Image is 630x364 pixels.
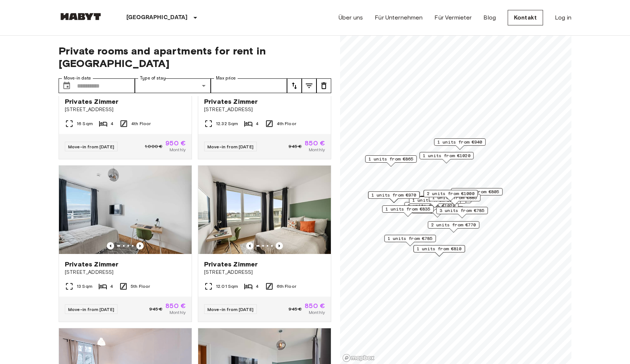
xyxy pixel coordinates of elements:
span: Private rooms and apartments for rent in [GEOGRAPHIC_DATA] [59,45,331,70]
span: 4 [256,283,259,290]
span: 12.32 Sqm [216,120,238,127]
button: Previous image [246,242,253,250]
button: Previous image [107,242,114,250]
button: Choose date [59,78,74,93]
span: 850 € [305,303,325,309]
span: 850 € [305,140,325,146]
a: Blog [483,13,496,22]
span: 4 [111,120,113,127]
div: Map marker [365,155,417,167]
span: [STREET_ADDRESS] [204,106,325,113]
span: 945 € [149,306,162,312]
span: Privates Zimmer [204,97,258,106]
img: Marketing picture of unit DE-02-022-004-04HF [59,166,192,254]
div: Map marker [451,188,503,199]
div: Map marker [420,196,471,207]
span: 6th Floor [277,283,296,290]
a: Für Vermieter [434,13,472,22]
button: tune [302,78,316,93]
span: Monthly [309,309,325,316]
span: 945 € [288,306,302,312]
span: 1 units from €970 [371,192,416,198]
span: 4 [110,283,113,290]
span: 4th Floor [277,120,296,127]
label: Max price [216,75,236,81]
span: 2 units from €770 [431,222,476,228]
span: 16 Sqm [77,120,93,127]
img: Habyt [59,13,103,20]
div: Map marker [434,138,486,150]
button: tune [287,78,302,93]
span: Move-in from [DATE] [207,307,253,312]
span: 1 units from €1020 [423,152,470,159]
span: Monthly [309,146,325,153]
img: Marketing picture of unit DE-02-021-002-02HF [198,166,331,254]
span: 4th Floor [131,120,151,127]
span: 12.01 Sqm [216,283,238,290]
span: Move-in from [DATE] [207,144,253,149]
div: Map marker [428,221,479,233]
div: Map marker [368,191,420,203]
span: Privates Zimmer [204,260,258,269]
span: Move-in from [DATE] [68,307,114,312]
span: [STREET_ADDRESS] [65,106,186,113]
span: [STREET_ADDRESS] [65,269,186,276]
div: Map marker [413,245,465,257]
a: Über uns [339,13,363,22]
span: 5th Floor [131,283,150,290]
p: [GEOGRAPHIC_DATA] [126,13,188,22]
a: Marketing picture of unit DE-02-022-004-04HFPrevious imagePrevious imagePrivates Zimmer[STREET_AD... [59,165,192,322]
button: Previous image [136,242,144,250]
span: 950 € [165,140,186,146]
a: Mapbox logo [342,354,375,362]
span: 1 units from €940 [437,139,482,145]
div: Map marker [436,207,488,218]
span: Privates Zimmer [65,97,118,106]
span: 2 units from €1000 [427,190,475,197]
label: Move-in date [64,75,91,81]
span: Monthly [169,146,186,153]
span: 850 € [165,303,186,309]
span: 3 units from €785 [440,207,484,214]
a: Log in [555,13,571,22]
div: Map marker [420,152,474,163]
span: 13 Sqm [77,283,92,290]
span: 1 units from €805 [454,188,499,195]
button: Previous image [276,242,283,250]
div: Map marker [424,190,478,201]
span: Privates Zimmer [65,260,118,269]
button: tune [316,78,331,93]
div: Map marker [384,235,436,246]
span: 1 units from €865 [368,156,413,162]
span: Monthly [169,309,186,316]
a: Kontakt [508,10,543,25]
span: 1 units from €785 [388,235,433,242]
span: 945 € [288,143,302,150]
span: 1 units from €810 [417,245,462,252]
span: 1 units from €835 [385,206,430,212]
label: Type of stay [140,75,166,81]
span: 1.000 € [145,143,162,150]
a: Für Unternehmen [375,13,423,22]
div: Map marker [382,205,434,217]
span: Move-in from [DATE] [68,144,114,149]
span: [STREET_ADDRESS] [204,269,325,276]
span: 4 [256,120,259,127]
a: Marketing picture of unit DE-02-021-002-02HFPrevious imagePrevious imagePrivates Zimmer[STREET_AD... [198,165,331,322]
